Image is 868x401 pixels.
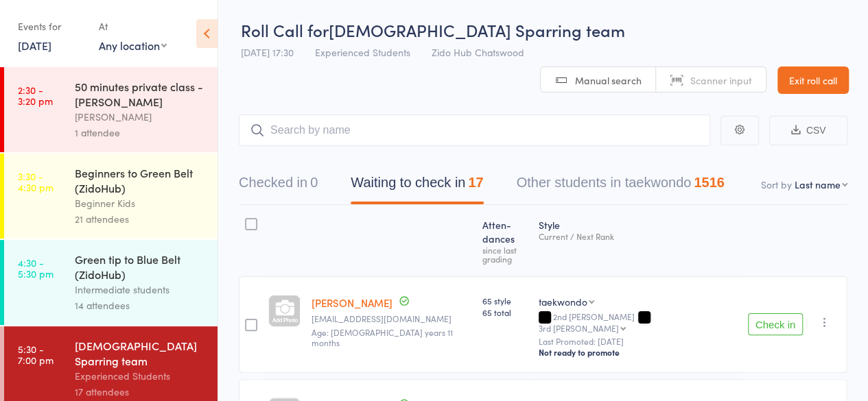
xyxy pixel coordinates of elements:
span: 65 total [482,306,528,318]
div: Beginners to Green Belt (ZidoHub) [75,165,206,195]
time: 2:30 - 3:20 pm [18,84,53,106]
button: Other students in taekwondo1516 [517,168,725,204]
button: Waiting to check in17 [351,168,483,204]
div: Style [533,211,742,270]
span: Experienced Students [315,45,410,59]
input: Search by name [239,114,710,146]
span: Manual search [575,73,642,87]
small: shy2806@gmail.com [312,314,471,324]
div: 3rd [PERSON_NAME] [539,324,619,332]
div: Experienced Students [75,368,206,384]
a: Exit roll call [777,66,849,94]
div: 14 attendees [75,297,206,313]
div: Atten­dances [477,211,533,270]
span: 65 style [482,295,528,306]
span: [DATE] 17:30 [241,45,294,59]
span: Roll Call for [241,19,329,41]
div: 17 [468,175,483,190]
div: Last name [795,178,841,191]
div: since last grading [482,245,528,263]
span: Zido Hub Chatswood [432,45,524,59]
div: 21 attendees [75,211,206,227]
div: At [99,15,167,38]
div: 17 attendees [75,384,206,400]
small: Last Promoted: [DATE] [539,337,737,346]
div: 1516 [694,175,725,190]
span: Scanner input [690,73,752,87]
a: 2:30 -3:20 pm50 minutes private class - [PERSON_NAME][PERSON_NAME]1 attendee [4,67,218,152]
a: 4:30 -5:30 pmGreen tip to Blue Belt (ZidoHub)Intermediate students14 attendees [4,240,218,325]
time: 3:30 - 4:30 pm [18,171,54,193]
div: taekwondo [539,295,587,308]
a: [PERSON_NAME] [312,295,392,310]
div: 50 minutes private class - [PERSON_NAME] [75,79,206,109]
a: [DATE] [18,38,51,53]
div: 1 attendee [75,125,206,141]
a: 3:30 -4:30 pmBeginners to Green Belt (ZidoHub)Beginner Kids21 attendees [4,154,218,239]
div: Green tip to Blue Belt (ZidoHub) [75,252,206,282]
div: [DEMOGRAPHIC_DATA] Sparring team [75,338,206,368]
button: Checked in0 [239,168,318,204]
time: 4:30 - 5:30 pm [18,257,54,279]
button: Check in [748,313,803,335]
span: [DEMOGRAPHIC_DATA] Sparring team [329,19,625,41]
span: Age: [DEMOGRAPHIC_DATA] years 11 months [312,326,453,348]
div: Current / Next Rank [539,232,737,241]
div: 0 [310,175,318,190]
button: CSV [769,116,847,145]
div: Intermediate students [75,282,206,297]
div: [PERSON_NAME] [75,109,206,125]
div: Not ready to promote [539,347,737,358]
div: 2nd [PERSON_NAME] [539,312,737,332]
label: Sort by [761,178,792,191]
div: Events for [18,15,85,38]
div: Any location [99,38,167,53]
div: Beginner Kids [75,195,206,211]
time: 5:30 - 7:00 pm [18,343,54,365]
